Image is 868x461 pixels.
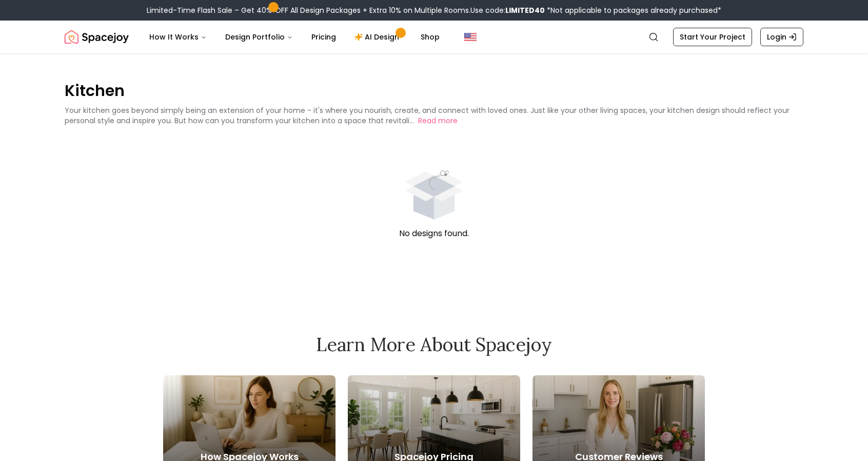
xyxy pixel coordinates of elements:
[65,27,129,47] a: Spacejoy
[65,80,803,101] p: Kitchen
[412,27,448,47] a: Shop
[147,5,721,15] div: Limited-Time Flash Sale – Get 40% OFF All Design Packages + Extra 10% on Multiple Rooms.
[505,5,545,15] b: LIMITED40
[760,28,803,46] a: Login
[141,27,448,47] nav: Main
[396,150,472,227] div: animation
[65,105,790,126] p: Your kitchen goes beyond simply being an extension of your home - it's where you nourish, create,...
[545,5,721,15] span: *Not applicable to packages already purchased*
[464,31,477,43] img: United States
[470,5,545,15] span: Use code:
[65,227,803,240] p: No designs found.
[141,27,215,47] button: How It Works
[163,334,705,355] h2: Learn More About Spacejoy
[418,116,458,126] button: Read more
[346,27,410,47] a: AI Design
[65,27,129,47] img: Spacejoy Logo
[303,27,344,47] a: Pricing
[673,28,752,46] a: Start Your Project
[65,21,803,53] nav: Global
[217,27,301,47] button: Design Portfolio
